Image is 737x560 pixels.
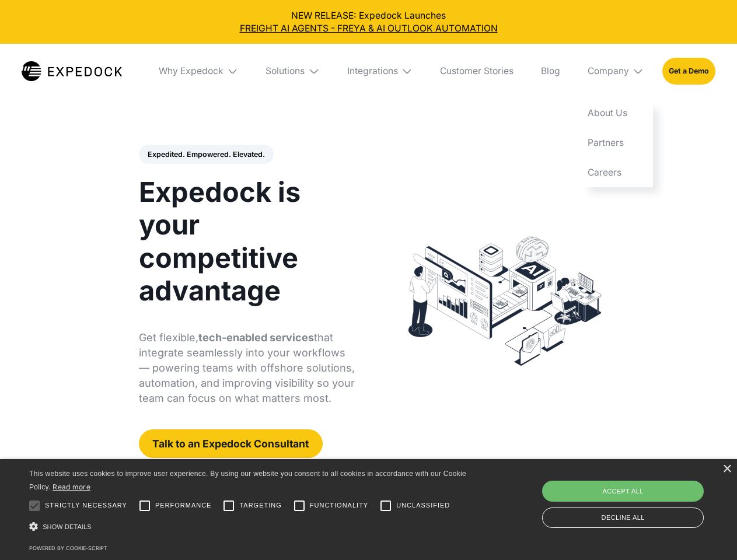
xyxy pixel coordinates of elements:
nav: Company [578,99,653,187]
iframe: Chat Widget [543,434,737,560]
div: Why Expedock [149,44,247,99]
div: Company [578,44,653,99]
div: Solutions [266,65,305,77]
span: Show details [43,523,92,530]
div: Solutions [257,44,329,99]
span: Strictly necessary [45,501,127,510]
a: Get a Demo [662,58,715,84]
strong: tech-enabled services [198,331,314,344]
span: Unclassified [396,501,450,510]
span: Targeting [239,501,281,510]
a: Powered by cookie-script [29,545,107,551]
div: Integrations [347,65,398,77]
a: Blog [532,44,569,99]
div: Why Expedock [159,65,223,77]
a: Read more [53,482,90,491]
div: NEW RELEASE: Expedock Launches [9,9,728,35]
a: Customer Stories [431,44,522,99]
span: Functionality [310,501,368,510]
div: Company [588,65,629,77]
a: About Us [578,99,653,128]
div: Integrations [338,44,422,99]
a: FREIGHT AI AGENTS - FREYA & AI OUTLOOK AUTOMATION [9,22,728,35]
span: Performance [155,501,212,510]
a: Talk to an Expedock Consultant [139,429,323,458]
a: Careers [578,157,653,187]
h1: Expedock is your competitive advantage [139,176,355,307]
div: Show details [29,519,470,535]
a: Partners [578,128,653,158]
p: Get flexible, that integrate seamlessly into your workflows — powering teams with offshore soluti... [139,330,355,406]
span: This website uses cookies to improve user experience. By using our website you consent to all coo... [29,470,466,491]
